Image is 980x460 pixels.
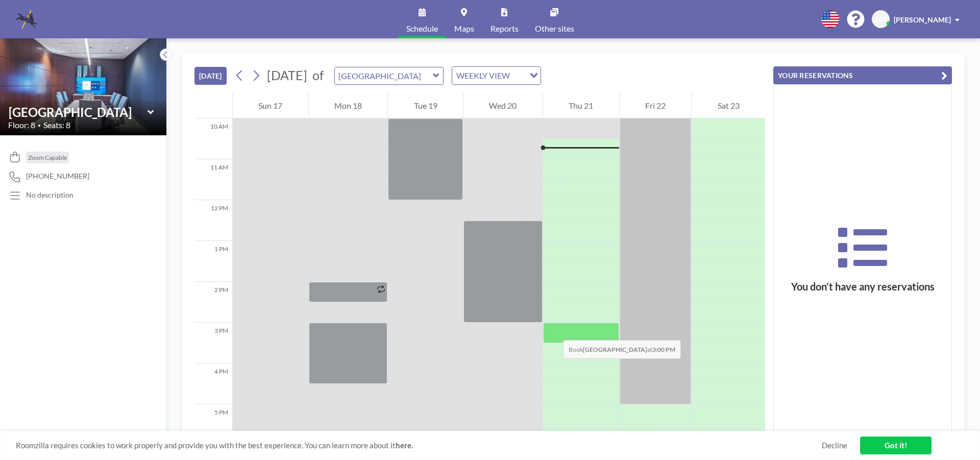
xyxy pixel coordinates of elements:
div: Search for option [452,67,541,84]
a: Decline [822,441,847,450]
button: YOUR RESERVATIONS [773,66,952,84]
div: Thu 21 [543,93,619,118]
span: Roomzilla requires cookies to work properly and provide you with the best experience. You can lea... [16,441,822,450]
span: • [38,122,41,129]
div: Tue 19 [388,93,463,118]
span: Maps [454,25,474,33]
span: Zoom Capable [28,154,67,161]
div: 1 PM [194,241,232,282]
h3: You don’t have any reservations [774,280,951,293]
div: Fri 22 [620,93,692,118]
span: Reports [491,25,519,33]
div: Mon 18 [309,93,388,118]
span: Schedule [406,25,438,33]
span: WEEKLY VIEW [454,69,512,82]
div: Sun 17 [233,93,308,118]
span: Other sites [535,25,574,33]
div: 10 AM [194,118,232,159]
div: Sat 23 [692,93,765,118]
span: [PHONE_NUMBER] [26,172,89,181]
a: Got it! [860,437,932,454]
span: Seats: 8 [43,120,70,130]
b: 3:00 PM [652,346,675,353]
span: [DATE] [267,67,307,83]
span: [PERSON_NAME] [894,15,951,24]
div: 12 PM [194,200,232,241]
img: organization-logo [16,9,37,30]
input: Sweet Auburn Room [9,105,148,119]
div: 5 PM [194,404,232,445]
span: AM [875,15,887,24]
div: 11 AM [194,159,232,200]
a: here. [396,441,413,450]
span: of [312,67,324,83]
div: 2 PM [194,282,232,323]
div: 3 PM [194,323,232,364]
span: Floor: 8 [8,120,35,130]
button: [DATE] [194,67,227,85]
b: [GEOGRAPHIC_DATA] [583,346,647,353]
input: Sweet Auburn Room [335,67,433,84]
div: No description [26,190,73,200]
div: 4 PM [194,364,232,404]
span: Book at [563,340,681,359]
div: Wed 20 [463,93,543,118]
input: Search for option [513,69,524,82]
